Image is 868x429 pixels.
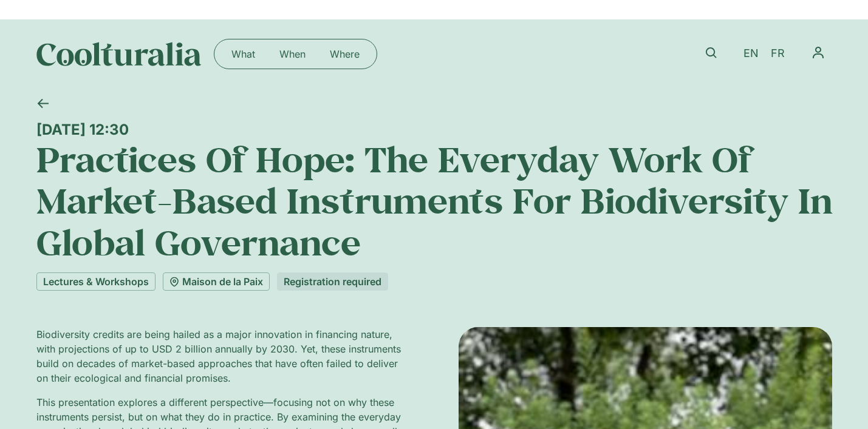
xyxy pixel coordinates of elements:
h1: Practices Of Hope: The Everyday Work Of Market-Based Instruments For Biodiversity In Global Gover... [36,138,832,263]
a: EN [737,45,765,62]
div: [DATE] 12:30 [36,121,832,138]
span: FR [771,47,785,60]
a: Maison de la Paix [163,272,270,291]
p: Biodiversity credits are being hailed as a major innovation in financing nature, with projections... [36,327,410,385]
span: EN [743,47,759,60]
div: Registration required [277,272,388,291]
button: Menu Toggle [804,39,832,67]
a: Lectures & Workshops [36,272,155,291]
a: When [267,44,318,64]
nav: Menu [804,39,832,67]
a: Where [318,44,372,64]
a: FR [765,45,791,62]
nav: Menu [219,44,372,64]
a: What [219,44,267,64]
